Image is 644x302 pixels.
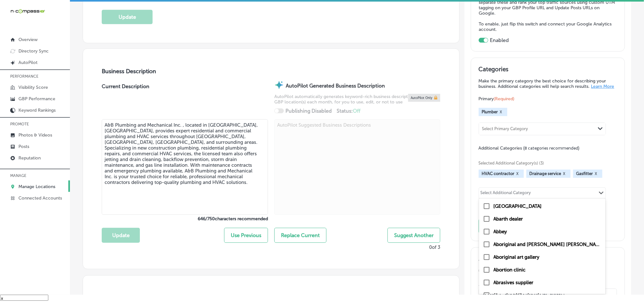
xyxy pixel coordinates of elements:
button: X [498,109,504,115]
span: Gasfitter [576,171,593,176]
strong: AutoPilot Generated Business Description [286,83,385,89]
p: Connected Accounts [18,195,62,201]
p: Visibility Score [18,85,48,90]
div: Select Additional Category [481,190,531,198]
label: Abrasives supplier [494,280,534,285]
span: Drainage service [530,171,561,176]
button: Update [102,10,153,24]
span: Plumber [482,109,498,114]
label: Current Description [102,83,149,119]
p: Make the primary category the best choice for describing your business. Additional categories wil... [479,78,617,89]
label: Aadhaar center [494,203,542,209]
button: Update [102,228,140,243]
label: Enabled [490,37,509,43]
h3: Business Hours [102,294,440,301]
label: Abortion clinic [494,267,526,273]
label: Aboriginal art gallery [494,254,540,260]
button: X [561,171,567,176]
p: Manage Locations [18,184,55,189]
span: Additional Categories [479,145,580,151]
span: (Required) [494,96,515,102]
button: Use Previous [224,228,268,243]
label: Abbey [494,229,507,235]
label: Aboriginal and Torres Strait Islander organisation [494,242,602,247]
p: AutoPilot [18,60,38,65]
span: (8 categories recommended) [524,145,580,151]
p: Keyword Rankings [18,108,56,113]
label: Abarth dealer [494,216,523,222]
span: HVAC contractor [482,171,515,176]
span: Primary [479,96,515,102]
img: autopilot-icon [274,80,284,90]
button: Update [479,219,530,233]
p: 0 of 3 [429,244,440,250]
p: To enable, just flip this switch and connect your Google Analytics account. [479,21,617,32]
label: Abundant Life church [494,292,541,298]
button: X [593,171,599,176]
img: 660ab0bf-5cc7-4cb8-ba1c-48b5ae0f18e60NCTV_CLogo_TV_Black_-500x88.png [10,8,45,14]
p: Photos & Videos [18,132,52,138]
p: Posts [18,144,29,149]
p: Overview [18,37,38,42]
button: X [515,171,521,176]
label: 646 / 750 characters recommended [102,216,268,221]
span: Selected Additional Category(s) (3) [479,161,612,165]
button: Suggest Another [387,228,440,243]
div: Select Primary Category [482,126,528,131]
a: Learn More [591,84,614,89]
button: Replace Current [274,228,326,243]
p: Reputation [18,155,41,161]
textarea: A&B Plumbing and Mechanical Inc. , located in [GEOGRAPHIC_DATA], [GEOGRAPHIC_DATA], provides expe... [102,119,268,215]
p: Directory Sync [18,48,49,54]
p: GBP Performance [18,96,55,102]
h3: Business Description [102,68,440,75]
h3: Categories [479,66,617,75]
